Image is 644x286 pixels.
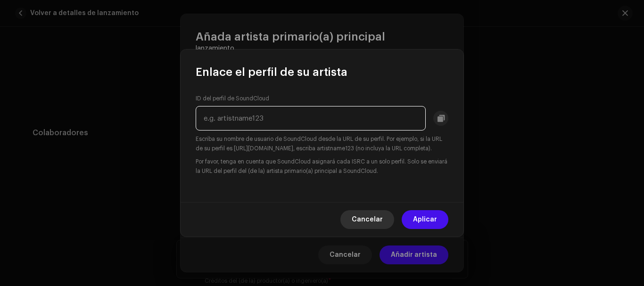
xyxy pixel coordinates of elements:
button: Cancelar [340,210,394,229]
input: e.g. artistname123 [196,106,426,131]
span: Aplicar [413,210,437,229]
small: Escriba su nombre de usuario de SoundCloud desde la URL de su perfil. Por ejemplo, si la URL de s... [196,134,448,153]
button: Aplicar [402,210,448,229]
small: Por favor, tenga en cuenta que SoundCloud asignará cada ISRC a un solo perfil. Solo se enviará la... [196,157,448,176]
label: ID del perfil de SoundCloud [196,95,269,102]
span: Cancelar [352,210,383,229]
span: Enlace el perfil de su artista [196,65,347,80]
